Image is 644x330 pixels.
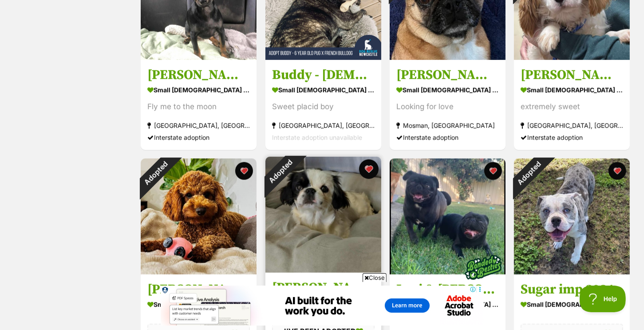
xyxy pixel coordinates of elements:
h3: [PERSON_NAME] [521,67,623,83]
button: favourite [484,162,502,180]
div: Fly me to the moon [147,101,250,113]
a: Adopted [141,267,257,276]
div: Adopted [253,145,306,198]
div: [GEOGRAPHIC_DATA], [GEOGRAPHIC_DATA] [521,119,623,131]
div: Interstate adoption [521,131,623,143]
img: Sugar imp 2034 [514,159,630,274]
div: small [DEMOGRAPHIC_DATA] Dog [396,83,499,96]
div: Looking for love [396,101,499,113]
div: small [DEMOGRAPHIC_DATA] Dog [521,83,623,96]
h3: Buddy - [DEMOGRAPHIC_DATA] Pug X French Bulldog [272,67,375,83]
img: Lexi & Jay Jay [390,159,506,274]
button: favourite [608,162,626,180]
h3: Sugar imp 2034 [521,281,623,298]
div: [GEOGRAPHIC_DATA], [GEOGRAPHIC_DATA] [147,119,250,131]
div: Mosman, [GEOGRAPHIC_DATA] [396,119,499,131]
a: On HoldAdoption pending [514,53,630,62]
div: small [DEMOGRAPHIC_DATA] Dog [272,83,375,96]
div: Adopted [129,147,182,200]
div: small [DEMOGRAPHIC_DATA] Dog [521,298,623,310]
div: Sweet placid boy [272,101,375,113]
div: small [DEMOGRAPHIC_DATA] Dog [147,83,250,96]
button: favourite [236,162,253,180]
div: small [DEMOGRAPHIC_DATA] Dog [396,298,499,310]
h3: [PERSON_NAME] [272,279,375,296]
img: Lucy [265,157,381,273]
div: [GEOGRAPHIC_DATA], [GEOGRAPHIC_DATA] [272,119,375,131]
button: favourite [359,159,379,179]
a: On HoldAdoption pending [390,53,506,62]
h3: [PERSON_NAME] [147,67,250,83]
h3: [PERSON_NAME] [396,67,499,83]
img: consumer-privacy-logo.png [1,1,8,8]
img: Justin [141,159,257,274]
div: Interstate adoption [147,131,250,143]
h3: [PERSON_NAME] [147,281,250,298]
div: Interstate adoption [396,131,499,143]
span: Interstate adoption unavailable [272,134,362,141]
span: Close [363,273,387,282]
img: bonded besties [461,245,506,289]
a: Adopted [265,266,381,274]
a: [PERSON_NAME] small [DEMOGRAPHIC_DATA] Dog extremely sweet [GEOGRAPHIC_DATA], [GEOGRAPHIC_DATA] I... [514,60,630,150]
a: Buddy - [DEMOGRAPHIC_DATA] Pug X French Bulldog small [DEMOGRAPHIC_DATA] Dog Sweet placid boy [GE... [265,60,381,150]
a: [PERSON_NAME] small [DEMOGRAPHIC_DATA] Dog Fly me to the moon [GEOGRAPHIC_DATA], [GEOGRAPHIC_DATA... [141,60,257,150]
iframe: Advertisement [161,286,484,326]
div: Bonded pair [396,315,499,327]
a: [PERSON_NAME] small [DEMOGRAPHIC_DATA] Dog Looking for love Mosman, [GEOGRAPHIC_DATA] Interstate ... [390,60,506,150]
a: Adopted [514,267,630,276]
div: Adopted [502,147,555,200]
div: small [DEMOGRAPHIC_DATA] Dog [147,298,250,310]
div: extremely sweet [521,101,623,113]
iframe: Help Scout Beacon - Open [580,286,626,312]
